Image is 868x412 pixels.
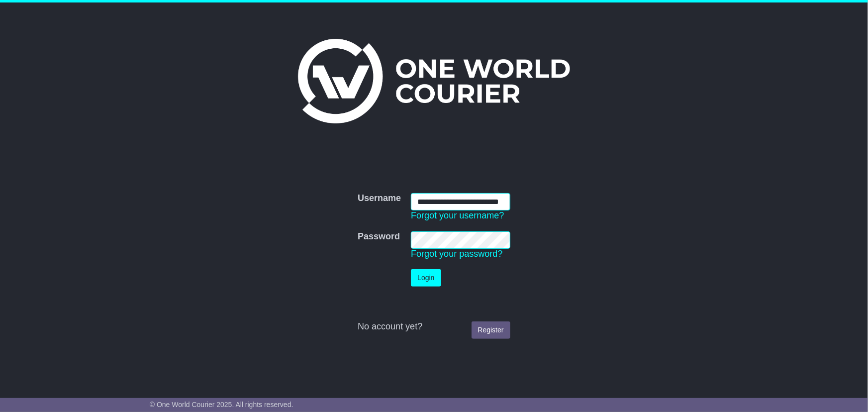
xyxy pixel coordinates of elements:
[472,321,510,339] a: Register
[150,401,293,409] span: © One World Courier 2025. All rights reserved.
[358,231,400,242] label: Password
[358,193,401,204] label: Username
[411,249,502,259] a: Forgot your password?
[358,321,510,332] div: No account yet?
[411,210,504,220] a: Forgot your username?
[298,39,570,123] img: One World
[411,269,441,287] button: Login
